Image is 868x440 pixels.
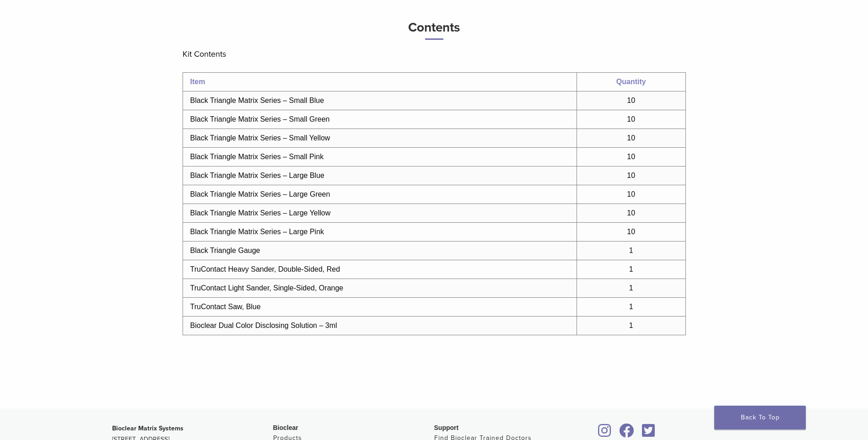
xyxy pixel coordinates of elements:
[434,424,459,431] span: Support
[714,406,806,429] a: Back To Top
[183,317,577,335] td: Bioclear Dual Color Disclosing Solution – 3ml
[183,204,577,223] td: Black Triangle Matrix Series – Large Yellow
[183,47,686,61] p: Kit Contents
[183,241,577,260] td: Black Triangle Gauge
[616,78,646,86] strong: Quantity
[577,279,685,298] td: 1
[190,78,205,86] strong: Item
[577,260,685,279] td: 1
[183,260,577,279] td: TruContact Heavy Sander, Double-Sided, Red
[183,298,577,317] td: TruContact Saw, Blue
[595,429,615,438] a: Bioclear
[577,185,685,204] td: 10
[577,223,685,241] td: 10
[577,317,685,335] td: 1
[273,424,298,431] span: Bioclear
[112,424,183,432] strong: Bioclear Matrix Systems
[577,166,685,185] td: 10
[577,91,685,110] td: 10
[577,129,685,148] td: 10
[577,241,685,260] td: 1
[616,429,637,438] a: Bioclear
[577,110,685,129] td: 10
[183,185,577,204] td: Black Triangle Matrix Series – Large Green
[183,110,577,129] td: Black Triangle Matrix Series – Small Green
[577,298,685,317] td: 1
[183,223,577,241] td: Black Triangle Matrix Series – Large Pink
[183,129,577,148] td: Black Triangle Matrix Series – Small Yellow
[183,148,577,166] td: Black Triangle Matrix Series – Small Pink
[577,204,685,223] td: 10
[639,429,658,438] a: Bioclear
[183,16,686,40] h3: Contents
[183,166,577,185] td: Black Triangle Matrix Series – Large Blue
[183,279,577,298] td: TruContact Light Sander, Single-Sided, Orange
[577,148,685,166] td: 10
[183,91,577,110] td: Black Triangle Matrix Series – Small Blue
